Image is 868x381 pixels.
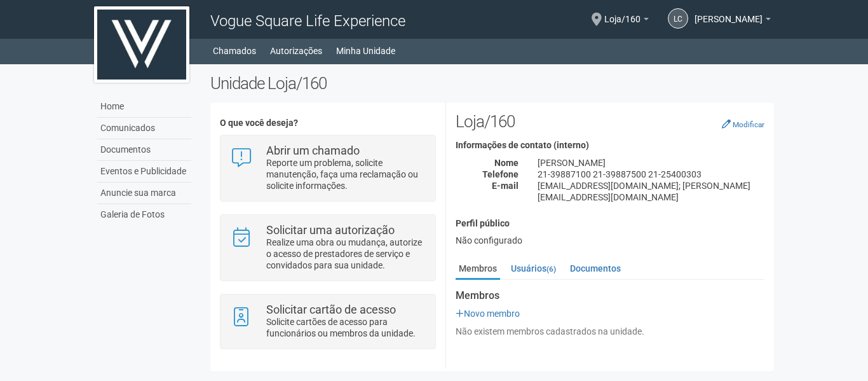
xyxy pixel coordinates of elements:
[722,119,764,129] a: Modificar
[456,259,500,280] a: Membros
[266,157,426,191] p: Reporte um problema, solicite manutenção, faça uma reclamação ou solicite informações.
[733,120,764,129] small: Modificar
[456,290,764,301] strong: Membros
[230,145,425,191] a: Abrir um chamado Reporte um problema, solicite manutenção, faça uma reclamação ou solicite inform...
[213,42,256,60] a: Chamados
[230,225,425,271] a: Solicitar uma autorização Realize uma obra ou mudança, autorize o acesso de prestadores de serviç...
[266,144,360,157] strong: Abrir um chamado
[668,8,688,29] a: LC
[210,74,774,93] h2: Unidade Loja/160
[230,304,425,339] a: Solicitar cartão de acesso Solicite cartões de acesso para funcionários ou membros da unidade.
[336,42,395,60] a: Minha Unidade
[266,316,426,339] p: Solicite cartões de acesso para funcionários ou membros da unidade.
[266,237,426,271] p: Realize uma obra ou mudança, autorize o acesso de prestadores de serviço e convidados para sua un...
[97,118,191,139] a: Comunicados
[456,219,764,228] h4: Perfil público
[97,204,191,225] a: Galeria de Fotos
[94,6,189,83] img: logo.jpg
[604,2,641,24] span: Loja/160
[97,161,191,183] a: Eventos e Publicidade
[456,235,764,246] div: Não configurado
[604,16,649,26] a: Loja/160
[528,169,774,180] div: 21-39887100 21-39887500 21-25400303
[456,326,764,337] div: Não existem membros cadastrados na unidade.
[456,141,764,150] h4: Informações de contato (interno)
[494,158,519,168] strong: Nome
[97,96,191,118] a: Home
[97,139,191,161] a: Documentos
[567,259,624,278] a: Documentos
[266,223,395,237] strong: Solicitar uma autorização
[528,180,774,203] div: [EMAIL_ADDRESS][DOMAIN_NAME]; [PERSON_NAME][EMAIL_ADDRESS][DOMAIN_NAME]
[508,259,559,278] a: Usuários(6)
[546,265,556,274] small: (6)
[528,157,774,169] div: [PERSON_NAME]
[482,169,519,179] strong: Telefone
[695,16,771,26] a: [PERSON_NAME]
[695,2,763,24] span: Luís Carlos Pereira da Silva Júnior
[266,303,396,316] strong: Solicitar cartão de acesso
[97,183,191,204] a: Anuncie sua marca
[456,308,520,319] a: Novo membro
[270,42,322,60] a: Autorizações
[210,12,405,30] span: Vogue Square Life Experience
[220,118,435,128] h4: O que você deseja?
[492,181,519,191] strong: E-mail
[456,112,764,131] h2: Loja/160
